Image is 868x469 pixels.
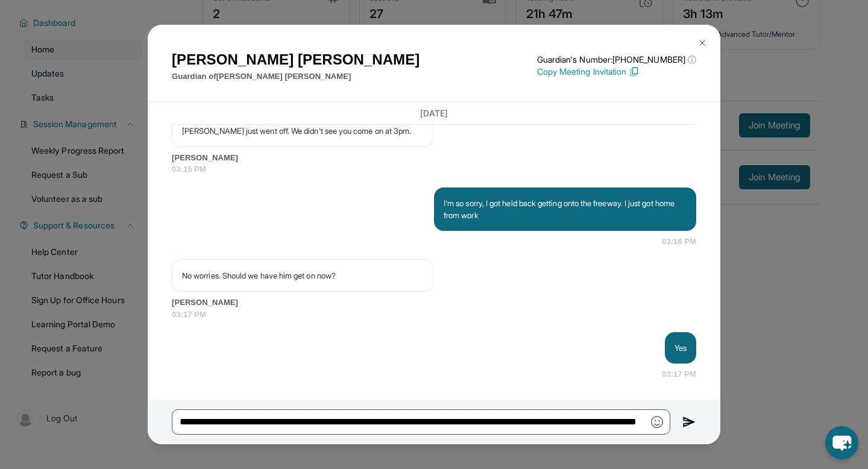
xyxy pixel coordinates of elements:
[172,309,696,321] span: 03:17 PM
[172,297,696,309] span: [PERSON_NAME]
[182,125,424,137] p: [PERSON_NAME] just went off. We didn't see you come on at 3pm.
[662,368,696,380] span: 03:17 PM
[688,54,696,66] span: ⓘ
[629,66,640,77] img: Copy Icon
[172,152,696,164] span: [PERSON_NAME]
[697,38,707,48] img: Close Icon
[825,426,858,459] button: chat-button
[682,415,696,429] img: Send icon
[675,342,687,354] p: Yes
[172,49,420,71] h1: [PERSON_NAME] [PERSON_NAME]
[172,163,696,175] span: 03:15 PM
[651,416,663,428] img: Emoji
[172,71,420,83] p: Guardian of [PERSON_NAME] [PERSON_NAME]
[172,107,696,119] h3: [DATE]
[182,269,424,282] p: No worries. Should we have him get on now?
[444,197,687,221] p: I'm so sorry, I got held back getting onto the freeway. I just got home from work
[537,54,696,66] p: Guardian's Number: [PHONE_NUMBER]
[662,236,696,248] span: 03:16 PM
[537,66,696,78] p: Copy Meeting Invitation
